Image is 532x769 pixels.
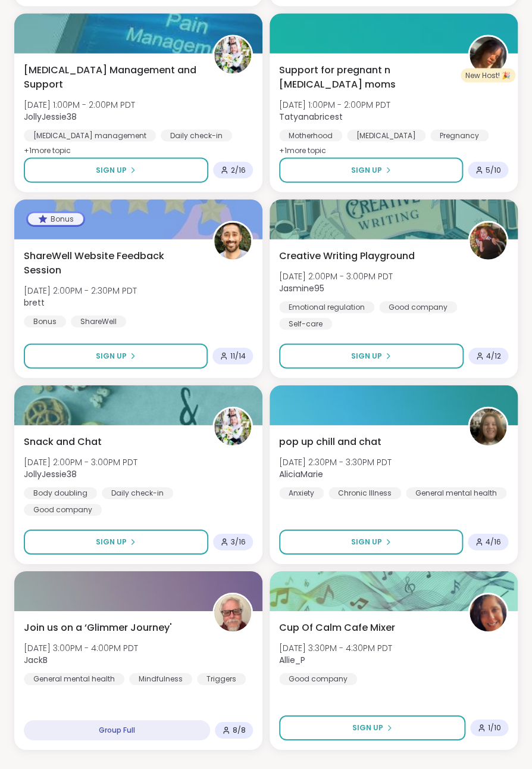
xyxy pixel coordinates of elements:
[24,673,124,684] div: General mental health
[28,213,83,225] div: Bonus
[486,165,501,175] span: 5 / 10
[351,350,382,361] span: Sign Up
[24,620,172,634] span: Join us on a ‘Glimmer Journey'
[24,653,48,665] b: JackB
[279,673,357,684] div: Good company
[24,503,102,515] div: Good company
[461,68,515,82] div: New Host! 🎉
[279,317,332,329] div: Self-care
[71,315,126,327] div: ShareWell
[279,653,305,665] b: Allie_P
[233,725,246,734] span: 8 / 8
[279,529,463,554] button: Sign Up
[96,536,127,547] span: Sign Up
[470,222,506,259] img: Jasmine95
[279,715,465,740] button: Sign Up
[24,110,77,122] b: JollyJessie38
[279,129,342,141] div: Motherhood
[161,129,232,141] div: Daily check-in
[486,351,501,360] span: 4 / 12
[24,487,97,499] div: Body doubling
[24,343,208,368] button: Sign Up
[24,456,137,468] span: [DATE] 2:00PM - 3:00PM PDT
[24,468,77,480] b: JollyJessie38
[279,642,392,653] span: [DATE] 3:30PM - 4:30PM PDT
[231,165,246,175] span: 2 / 16
[352,722,383,733] span: Sign Up
[279,487,324,499] div: Anxiety
[96,164,127,175] span: Sign Up
[24,157,208,182] button: Sign Up
[24,315,66,327] div: Bonus
[24,129,156,141] div: [MEDICAL_DATA] management
[24,642,138,653] span: [DATE] 3:00PM - 4:00PM PDT
[406,487,506,499] div: General mental health
[470,408,506,445] img: AliciaMarie
[279,343,464,368] button: Sign Up
[24,296,45,308] b: brett
[231,537,246,546] span: 3 / 16
[279,620,395,634] span: Cup Of Calm Cafe Mixer
[279,110,343,122] b: Tatyanabricest
[328,487,401,499] div: Chronic Illness
[351,536,382,547] span: Sign Up
[24,529,208,554] button: Sign Up
[279,301,374,313] div: Emotional regulation
[279,434,381,449] span: pop up chill and chat
[197,673,246,684] div: Triggers
[279,468,323,480] b: AliciaMarie
[470,594,506,631] img: Allie_P
[96,350,127,361] span: Sign Up
[279,248,415,263] span: Creative Writing Playground
[279,282,324,294] b: Jasmine95
[214,408,251,445] img: JollyJessie38
[24,248,199,277] span: ShareWell Website Feedback Session
[230,351,246,360] span: 11 / 14
[24,63,199,91] span: [MEDICAL_DATA] Management and Support
[24,284,137,296] span: [DATE] 2:00PM - 2:30PM PDT
[102,487,173,499] div: Daily check-in
[24,98,135,110] span: [DATE] 1:00PM - 2:00PM PDT
[430,129,489,141] div: Pregnancy
[470,36,506,73] img: Tatyanabricest
[486,537,501,546] span: 4 / 16
[279,157,463,182] button: Sign Up
[24,720,210,740] div: Group Full
[351,164,382,175] span: Sign Up
[279,270,393,282] span: [DATE] 2:00PM - 3:00PM PDT
[488,723,501,732] span: 1 / 10
[279,98,390,110] span: [DATE] 1:00PM - 2:00PM PDT
[24,434,102,449] span: Snack and Chat
[214,36,251,73] img: JollyJessie38
[279,63,455,91] span: Support for pregnant n [MEDICAL_DATA] moms
[214,222,251,259] img: brett
[279,456,392,468] span: [DATE] 2:30PM - 3:30PM PDT
[129,673,192,684] div: Mindfulness
[347,129,425,141] div: [MEDICAL_DATA]
[379,301,457,313] div: Good company
[214,594,251,631] img: JackB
